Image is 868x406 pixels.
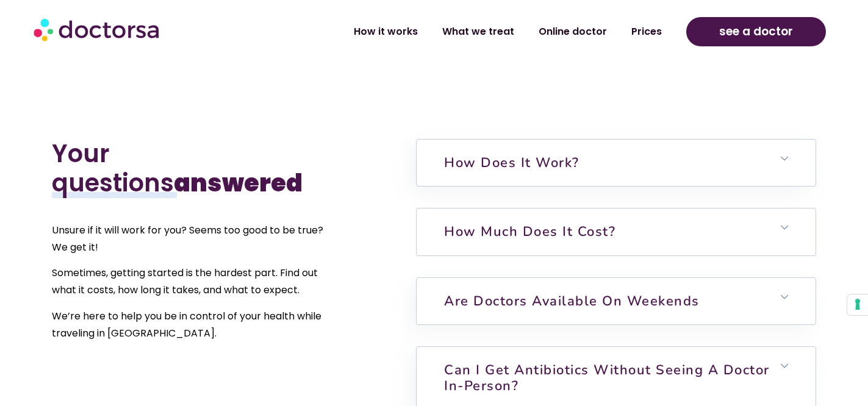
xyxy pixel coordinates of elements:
[444,361,770,395] a: Can I get antibiotics without seeing a doctor in-person?
[719,22,793,41] span: see a doctor
[52,308,340,342] p: We’re here to help you be in control of your health while traveling in [GEOGRAPHIC_DATA].
[444,154,579,172] a: How does it work?
[52,139,340,198] h2: Your questions
[686,17,826,46] a: see a doctor
[52,222,340,256] p: Unsure if it will work for you? Seems too good to be true? We get it!
[174,166,303,200] b: answered
[417,278,815,324] h6: Are doctors available on weekends
[230,18,674,46] nav: Menu
[444,223,615,241] a: How much does it cost?
[444,292,700,310] a: Are doctors available on weekends
[52,265,340,299] p: Sometimes, getting started is the hardest part. Find out what it costs, how long it takes, and wh...
[430,18,526,46] a: What we treat
[417,140,815,186] h6: How does it work?
[417,208,815,255] h6: How much does it cost?
[619,18,674,46] a: Prices
[342,18,430,46] a: How it works
[847,294,868,315] button: Your consent preferences for tracking technologies
[526,18,619,46] a: Online doctor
